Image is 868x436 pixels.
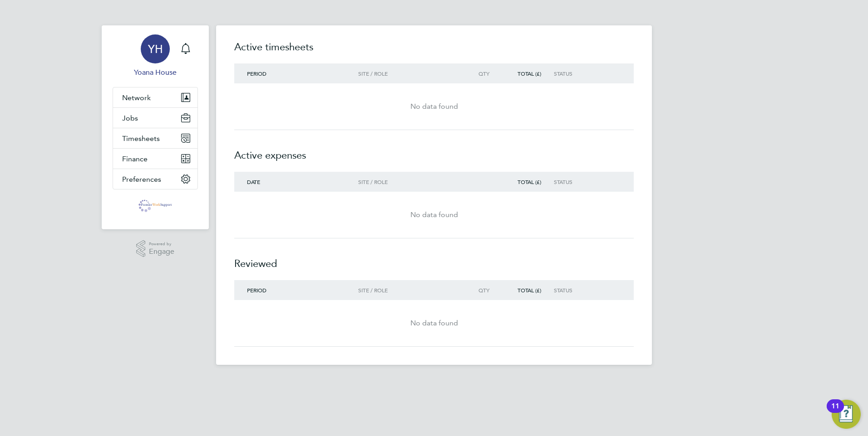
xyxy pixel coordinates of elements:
[113,128,197,148] button: Timesheets
[149,240,174,248] span: Powered by
[122,155,148,163] span: Finance
[247,70,266,77] span: Period
[234,101,634,112] div: No data found
[102,25,209,229] nav: Main navigation
[113,87,197,107] button: Network
[358,287,462,293] div: Site / Role
[462,70,502,77] div: Qty
[136,240,175,257] a: Powered byEngage
[113,149,197,169] button: Finance
[358,70,462,77] div: Site / Role
[234,130,634,172] h2: Active expenses
[234,318,634,329] div: No data found
[122,114,138,122] span: Jobs
[554,179,610,185] div: Status
[113,108,197,128] button: Jobs
[462,287,502,293] div: Qty
[148,43,163,55] span: YH
[502,70,554,77] div: Total (£)
[122,93,151,102] span: Network
[113,34,198,78] a: YHYoana House
[554,70,610,77] div: Status
[832,400,861,429] button: Open Resource Center, 11 new notifications
[149,248,174,256] span: Engage
[234,209,634,220] div: No data found
[234,179,358,185] div: Date
[234,238,634,280] h2: Reviewed
[247,286,266,294] span: Period
[122,134,160,143] span: Timesheets
[113,67,198,78] span: Yoana House
[831,406,839,418] div: 11
[554,287,610,293] div: Status
[113,199,198,213] a: Go to home page
[122,175,161,184] span: Preferences
[502,287,554,293] div: Total (£)
[502,179,554,185] div: Total (£)
[138,199,173,213] img: premierworksupport-logo-retina.png
[113,169,197,189] button: Preferences
[358,179,462,185] div: Site / Role
[234,40,634,63] h2: Active timesheets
